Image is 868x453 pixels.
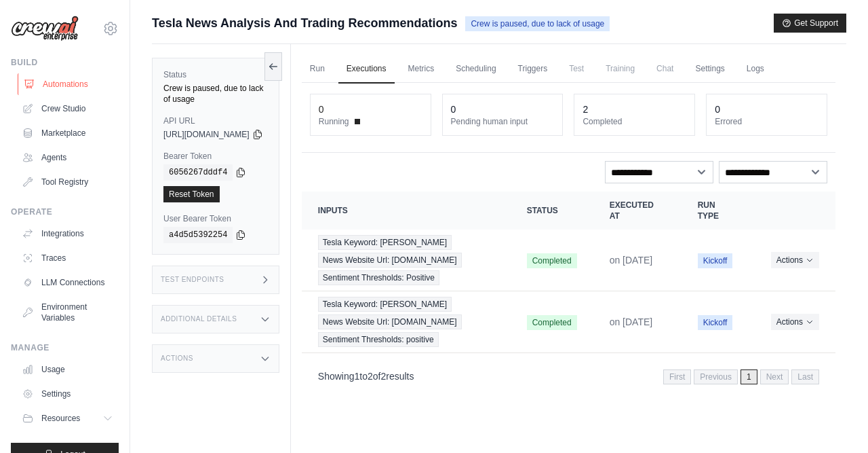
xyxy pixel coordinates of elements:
[663,369,819,384] nav: Pagination
[319,103,324,116] div: 0
[368,371,373,382] span: 2
[511,192,593,230] th: Status
[318,314,462,329] span: News Website Url: [DOMAIN_NAME]
[738,55,772,84] a: Logs
[527,253,577,268] span: Completed
[11,206,119,217] div: Operate
[380,371,386,382] span: 2
[161,276,224,284] h3: Test Endpoints
[302,192,511,230] th: Inputs
[163,151,268,162] label: Bearer Token
[648,55,682,82] span: Chat is not available until the deployment is complete
[318,235,452,250] span: Tesla Keyword: [PERSON_NAME]
[16,171,119,193] a: Tool Registry
[163,115,268,126] label: API URL
[16,122,119,144] a: Marketplace
[583,103,588,116] div: 2
[663,369,691,384] span: First
[163,164,233,181] code: 6056267dddf4
[715,103,720,116] div: 0
[771,314,819,330] button: Actions for execution
[16,407,119,429] button: Resources
[163,213,268,224] label: User Bearer Token
[400,55,443,84] a: Metrics
[16,296,119,329] a: Environment Variables
[791,369,819,384] span: Last
[16,147,119,168] a: Agents
[318,297,452,312] span: Tesla Keyword: [PERSON_NAME]
[698,315,733,330] span: Kickoff
[11,16,79,41] img: Logo
[715,116,818,127] dt: Errored
[16,272,119,293] a: LLM Connections
[682,192,755,230] th: Run Type
[302,359,835,393] nav: Pagination
[163,227,233,243] code: a4d5d5392254
[16,383,119,405] a: Settings
[687,55,732,84] a: Settings
[561,55,592,82] span: Test
[465,16,610,31] span: Crew is paused, due to lack of usage
[451,103,456,116] div: 0
[583,116,686,127] dt: Completed
[527,315,577,330] span: Completed
[771,252,819,268] button: Actions for execution
[318,270,439,285] span: Sentiment Thresholds: Positive
[510,55,556,84] a: Triggers
[152,14,457,33] span: Tesla News Analysis And Trading Recommendations
[448,55,504,84] a: Scheduling
[318,332,439,347] span: Sentiment Thresholds: positive
[318,253,462,268] span: News Website Url: [DOMAIN_NAME]
[163,69,268,80] label: Status
[774,14,846,33] button: Get Support
[161,315,237,323] h3: Additional Details
[302,55,333,84] a: Run
[318,297,494,347] a: View execution details for Tesla Keyword
[161,355,193,363] h3: Actions
[163,83,268,105] div: Crew is paused, due to lack of usage
[18,73,120,95] a: Automations
[16,98,119,120] a: Crew Studio
[163,186,220,202] a: Reset Token
[318,369,414,383] p: Showing to of results
[319,116,349,127] span: Running
[593,192,682,230] th: Executed at
[597,55,643,82] span: Training is not available until the deployment is complete
[16,247,119,269] a: Traces
[318,235,494,285] a: View execution details for Tesla Keyword
[698,253,733,268] span: Kickoff
[163,129,250,140] span: [URL][DOMAIN_NAME]
[610,255,653,266] time: July 22, 2025 at 15:33 SGT
[16,223,119,244] a: Integrations
[355,371,360,382] span: 1
[11,342,119,353] div: Manage
[741,369,757,384] span: 1
[451,116,555,127] dt: Pending human input
[41,413,80,424] span: Resources
[760,369,789,384] span: Next
[16,359,119,380] a: Usage
[338,55,395,84] a: Executions
[694,369,738,384] span: Previous
[11,57,119,68] div: Build
[302,192,835,393] section: Crew executions table
[610,316,653,327] time: July 14, 2025 at 16:36 SGT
